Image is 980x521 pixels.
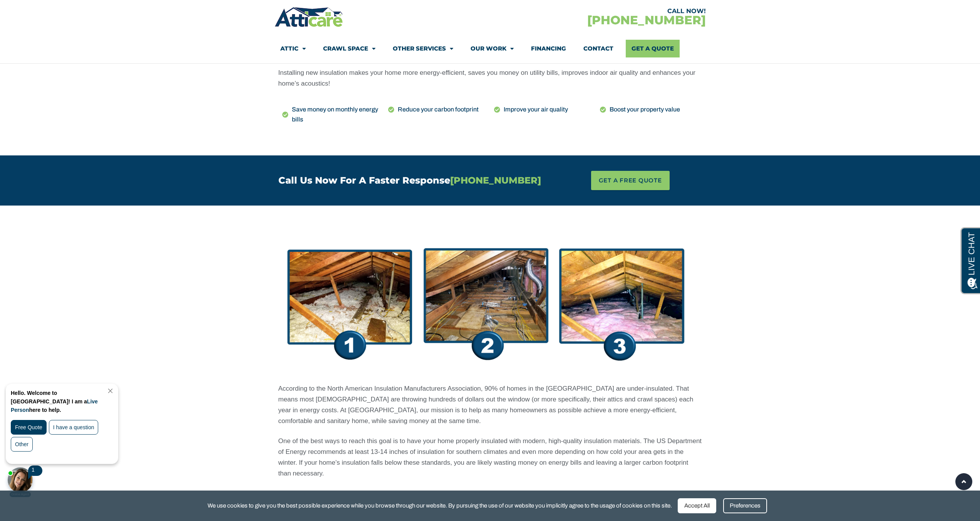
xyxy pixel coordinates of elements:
nav: Menu [280,40,700,57]
span: Boost your property value [608,105,680,115]
span: We use cookies to give you the best possible experience while you browse through our website. By ... [208,501,672,511]
span: Save money on monthly energy bills [290,105,380,125]
a: Financing [531,40,566,57]
span: Reduce your carbon footprint [396,105,479,115]
div: Preferences [723,498,767,513]
a: Attic [280,40,306,57]
div: Accept All [678,498,716,513]
a: Our Work [471,40,514,57]
div: CALL NOW! [490,8,706,14]
span: One of the best ways to reach this goal is to have your home properly insulated with modern, high... [278,437,702,477]
span: Opens a chat window [19,6,62,16]
span: According to the North American Insulation Manufacturers Association, 90% of homes in the [GEOGRA... [278,385,694,425]
a: Other Services [393,40,453,57]
p: Installing new insulation makes your home more energy-efficient, saves you money on utility bills... [278,67,702,89]
a: GET A FREE QUOTE [591,171,670,190]
a: Crawl Space [323,40,375,57]
span: GET A FREE QUOTE [599,175,662,186]
h4: Call Us Now For A Faster Response [278,176,551,185]
a: Get A Quote [626,40,680,57]
span: [PHONE_NUMBER] [450,175,541,186]
a: Contact [583,40,613,57]
iframe: Chat Invitation [4,382,127,498]
span: Improve your air quality [502,105,568,115]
